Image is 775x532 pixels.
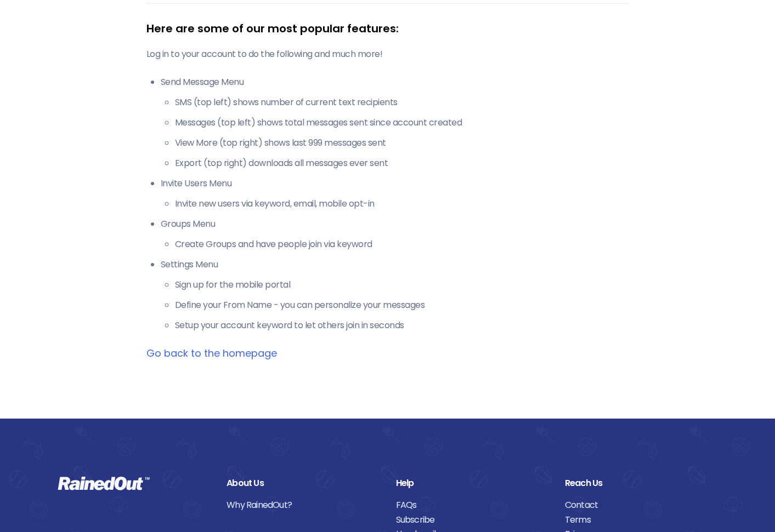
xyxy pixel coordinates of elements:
[175,116,629,129] li: Messages (top left) shows total messages sent since account created
[175,96,629,109] li: SMS (top left) shows number of current text recipients
[175,278,629,291] li: Sign up for the mobile portal
[175,299,629,312] li: Define your From Name - you can personalize your messages
[146,20,629,37] div: Here are some of our most popular features:
[175,197,629,210] li: Invite new users via keyword, email, mobile opt-in
[175,157,629,170] li: Export (top right) downloads all messages ever sent
[396,476,548,490] div: Help
[565,498,717,512] a: Contact
[175,136,629,150] li: View More (top right) shows last 999 messages sent
[396,513,548,527] a: Subscribe
[175,238,629,251] li: Create Groups and have people join via keyword
[565,476,717,490] div: Reach Us
[175,319,629,332] li: Setup your account keyword to let others join in seconds
[146,48,629,61] p: Log in to your account to do the following and much more!
[161,218,629,251] li: Groups Menu
[227,476,379,490] div: About Us
[146,346,277,360] a: Go back to the homepage
[161,76,629,170] li: Send Message Menu
[161,258,629,332] li: Settings Menu
[227,498,379,512] a: Why RainedOut?
[565,513,717,527] a: Terms
[396,498,548,512] a: FAQs
[161,177,629,210] li: Invite Users Menu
